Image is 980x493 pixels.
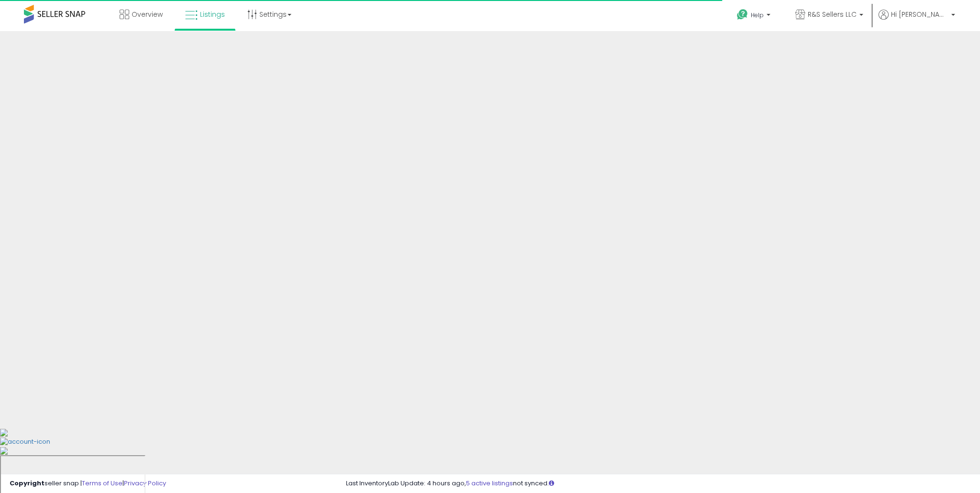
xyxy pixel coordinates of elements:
[736,9,748,21] i: Get Help
[808,10,857,19] span: R&S Sellers LLC
[729,1,780,31] a: Help
[751,11,764,19] span: Help
[132,10,163,19] span: Overview
[891,10,948,19] span: Hi [PERSON_NAME]
[200,10,225,19] span: Listings
[879,10,955,31] a: Hi [PERSON_NAME]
